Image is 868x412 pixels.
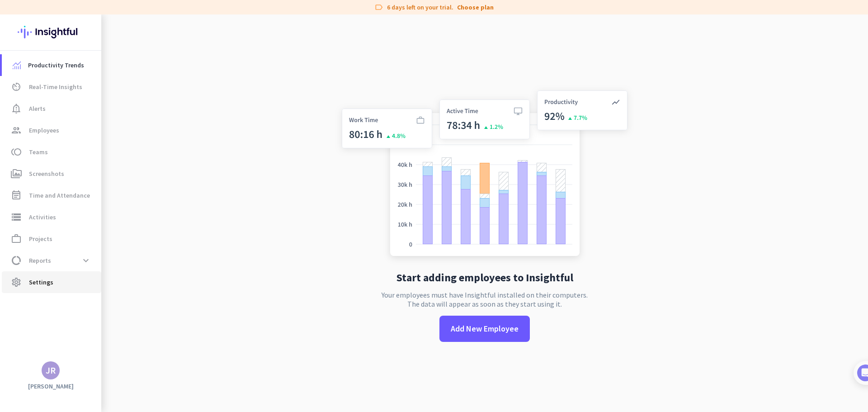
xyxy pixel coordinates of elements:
span: Screenshots [29,168,64,179]
span: Productivity Trends [28,60,84,71]
span: Settings [29,277,53,288]
i: settings [11,277,22,288]
span: Alerts [29,103,46,114]
a: perm_mediaScreenshots [2,163,101,185]
a: Choose plan [457,3,494,12]
p: Your employees must have Insightful installed on their computers. The data will appear as soon as... [382,290,588,308]
button: Add New Employee [439,316,530,342]
span: Activities [29,212,56,223]
span: Time and Attendance [29,190,90,201]
h2: Start adding employees to Insightful [396,272,573,283]
a: menu-itemProductivity Trends [2,54,101,76]
i: group [11,125,22,136]
i: label [374,3,383,12]
i: notification_important [11,103,22,114]
a: notification_importantAlerts [2,98,101,119]
i: data_usage [11,255,22,266]
i: event_note [11,190,22,201]
a: work_outlineProjects [2,228,101,250]
a: groupEmployees [2,119,101,141]
img: no-search-results [335,85,634,265]
a: av_timerReal-Time Insights [2,76,101,98]
i: perm_media [11,168,22,179]
button: expand_more [78,252,94,269]
img: menu-item [13,61,21,69]
span: Employees [29,125,59,136]
a: storageActivities [2,206,101,228]
div: JR [46,366,56,375]
i: av_timer [11,81,22,92]
a: event_noteTime and Attendance [2,185,101,206]
span: Add New Employee [451,323,519,335]
a: data_usageReportsexpand_more [2,250,101,271]
a: settingsSettings [2,271,101,293]
img: Insightful logo [18,14,84,50]
span: Teams [29,147,48,157]
span: Real-Time Insights [29,81,82,92]
i: toll [11,147,22,157]
span: Projects [29,233,52,244]
span: Reports [29,255,51,266]
i: storage [11,212,22,223]
a: tollTeams [2,141,101,163]
i: work_outline [11,233,22,244]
